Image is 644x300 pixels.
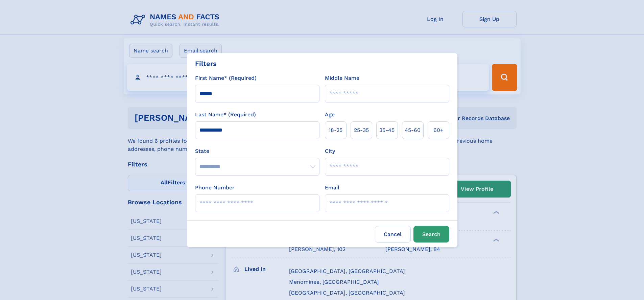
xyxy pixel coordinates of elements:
[325,111,335,119] label: Age
[325,184,339,192] label: Email
[195,59,217,69] div: Filters
[375,226,411,243] label: Cancel
[195,184,235,192] label: Phone Number
[325,74,359,82] label: Middle Name
[413,226,449,243] button: Search
[195,111,256,119] label: Last Name* (Required)
[329,126,342,134] span: 18‑25
[379,126,395,134] span: 35‑45
[195,74,257,82] label: First Name* (Required)
[354,126,369,134] span: 25‑35
[405,126,421,134] span: 45‑60
[433,126,444,134] span: 60+
[195,147,319,155] label: State
[325,147,335,155] label: City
